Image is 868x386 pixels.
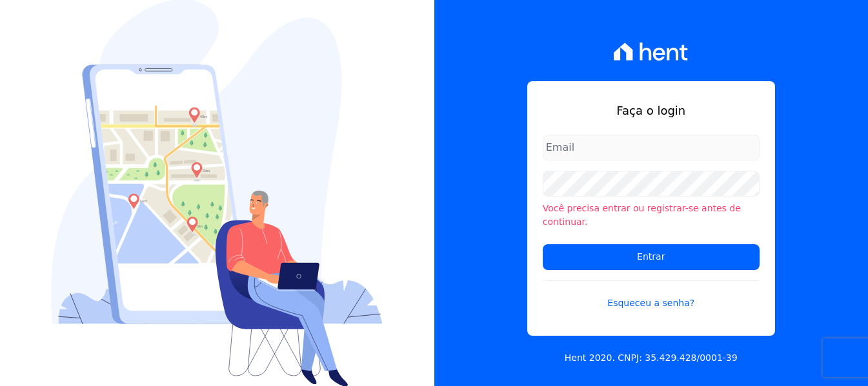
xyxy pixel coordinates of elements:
h1: Faça o login [543,102,760,119]
a: Esqueceu a senha? [543,280,760,310]
input: Email [543,135,760,160]
p: Hent 2020. CNPJ: 35.429.428/0001-39 [565,351,738,365]
input: Entrar [543,244,760,270]
li: Você precisa entrar ou registrar-se antes de continuar. [543,202,760,229]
